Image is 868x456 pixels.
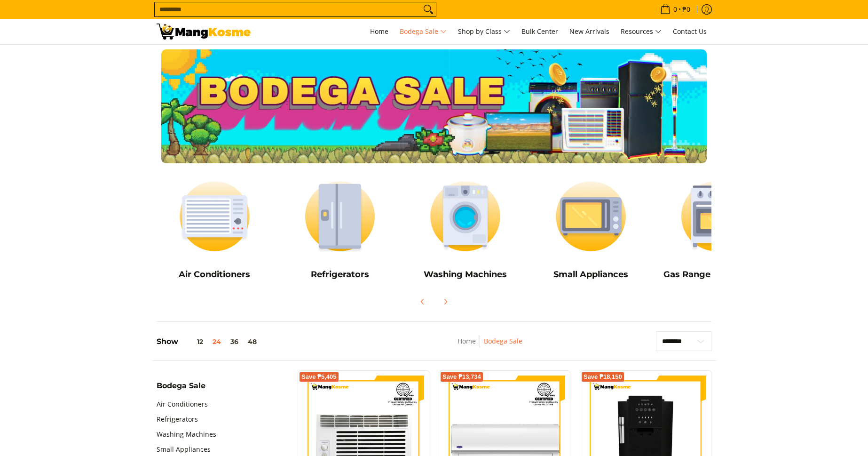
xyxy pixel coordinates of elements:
span: Bodega Sale [400,26,447,38]
a: Washing Machines [157,427,216,442]
button: 12 [178,338,208,345]
a: Bodega Sale [484,336,522,345]
a: Air Conditioners [157,397,208,412]
button: Previous [412,291,433,312]
h5: Gas Range and Cookers [658,269,774,280]
button: 36 [226,338,243,345]
a: Air Conditioners Air Conditioners [157,173,273,287]
button: Search [421,2,436,16]
span: Save ₱5,405 [301,374,337,380]
img: Refrigerators [282,173,398,260]
a: Refrigerators [157,412,198,427]
a: New Arrivals [565,19,614,44]
a: Small Appliances Small Appliances [533,173,649,287]
h5: Small Appliances [533,269,649,280]
span: Save ₱13,734 [442,374,481,380]
img: Small Appliances [533,173,649,260]
a: Refrigerators Refrigerators [282,173,398,287]
span: ₱0 [681,6,692,13]
img: Cookers [658,173,774,260]
button: 48 [243,338,261,345]
img: Bodega Sale l Mang Kosme: Cost-Efficient &amp; Quality Home Appliances [157,24,251,40]
img: Washing Machines [407,173,523,260]
a: Shop by Class [453,19,515,44]
span: Shop by Class [458,26,510,38]
span: Bodega Sale [157,382,205,390]
nav: Main Menu [260,19,711,44]
span: Resources [621,26,662,38]
h5: Washing Machines [407,269,523,280]
button: Next [435,291,456,312]
span: New Arrivals [569,27,609,36]
span: Home [370,27,388,36]
a: Contact Us [668,19,711,44]
h5: Air Conditioners [157,269,273,280]
h5: Show [157,337,261,346]
img: Air Conditioners [157,173,273,260]
nav: Breadcrumbs [395,336,585,357]
a: Home [458,336,476,345]
a: Home [365,19,393,44]
span: 0 [672,6,679,13]
span: Save ₱18,150 [584,374,622,380]
a: Bulk Center [517,19,563,44]
span: • [657,4,693,15]
span: Bulk Center [521,27,558,36]
summary: Open [157,382,205,397]
a: Washing Machines Washing Machines [407,173,523,287]
button: 24 [208,338,226,345]
h5: Refrigerators [282,269,398,280]
a: Resources [616,19,666,44]
a: Bodega Sale [395,19,451,44]
a: Cookers Gas Range and Cookers [658,173,774,287]
span: Contact Us [673,27,707,36]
